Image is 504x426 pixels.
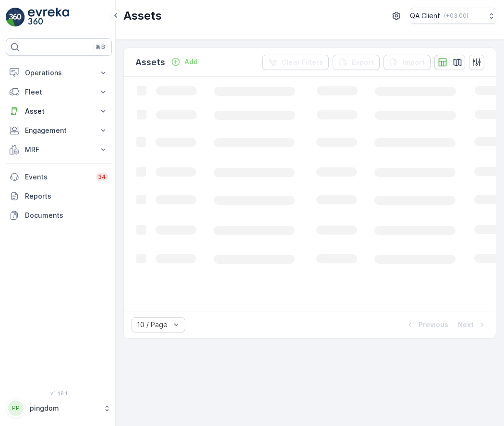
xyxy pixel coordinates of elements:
[135,56,165,69] p: Assets
[25,126,93,135] p: Engagement
[6,398,112,418] button: PPpingdom
[25,145,93,154] p: MRF
[6,206,112,225] a: Documents
[403,58,425,67] p: Import
[6,63,112,83] button: Operations
[410,8,496,24] button: QA Client(+03:00)
[167,56,202,68] button: Add
[262,55,329,70] button: Clear Filters
[123,8,162,24] p: Assets
[25,172,90,182] p: Events
[25,211,108,220] p: Documents
[6,187,112,206] a: Reports
[333,55,380,70] button: Export
[6,167,112,187] a: Events34
[458,320,474,330] p: Next
[6,140,112,159] button: MRF
[6,121,112,140] button: Engagement
[6,390,112,396] span: v 1.48.1
[98,173,106,181] p: 34
[25,87,93,97] p: Fleet
[30,403,98,413] p: pingdom
[6,102,112,121] button: Asset
[184,57,198,67] p: Add
[384,55,431,70] button: Import
[25,191,108,201] p: Reports
[25,68,93,78] p: Operations
[419,320,448,330] p: Previous
[457,319,488,331] button: Next
[404,319,449,331] button: Previous
[281,58,323,67] p: Clear Filters
[96,43,105,51] p: ⌘B
[28,8,69,27] img: logo_light-DOdMpM7g.png
[6,83,112,102] button: Fleet
[6,8,25,27] img: logo
[410,11,440,21] p: QA Client
[25,106,93,116] p: Asset
[444,12,468,20] p: ( +03:00 )
[8,401,24,416] div: PP
[352,58,374,67] p: Export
